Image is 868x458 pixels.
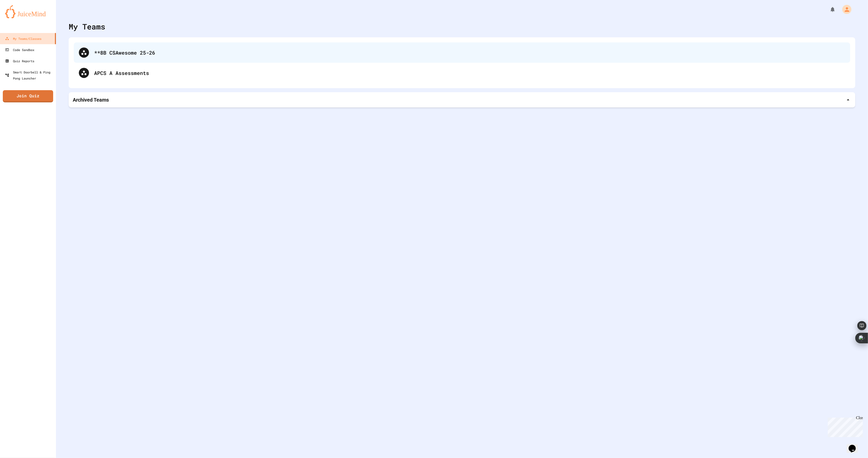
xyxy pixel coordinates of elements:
div: My Notifications [820,5,837,14]
a: Join Quiz [3,90,53,102]
div: Quiz Reports [5,58,34,64]
div: My Account [837,4,853,15]
div: APCS A Assessments [94,69,845,77]
iframe: chat widget [847,438,863,453]
div: My Teams/Classes [5,36,41,42]
div: My Teams [69,21,105,32]
div: APCS A Assessments [74,63,850,83]
div: **8B CSAwesome 25-26 [74,42,850,63]
div: **8B CSAwesome 25-26 [94,49,845,56]
div: Smart Doorbell & Ping Pong Launcher [5,69,54,81]
p: Archived Teams [73,96,109,103]
img: logo-orange.svg [5,5,51,18]
iframe: chat widget [826,416,863,437]
div: Chat with us now!Close [2,2,35,32]
div: Code Sandbox [5,47,34,53]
